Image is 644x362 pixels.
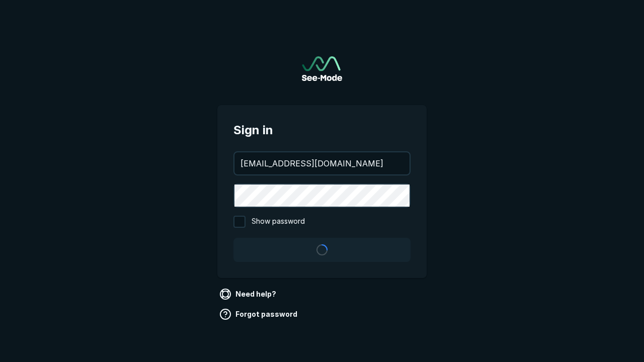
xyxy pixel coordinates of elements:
span: Show password [252,216,305,228]
input: your@email.com [234,152,410,174]
a: Go to sign in [302,56,342,81]
a: Need help? [217,286,280,302]
span: Sign in [233,121,411,139]
img: See-Mode Logo [302,56,342,81]
a: Forgot password [217,306,301,322]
